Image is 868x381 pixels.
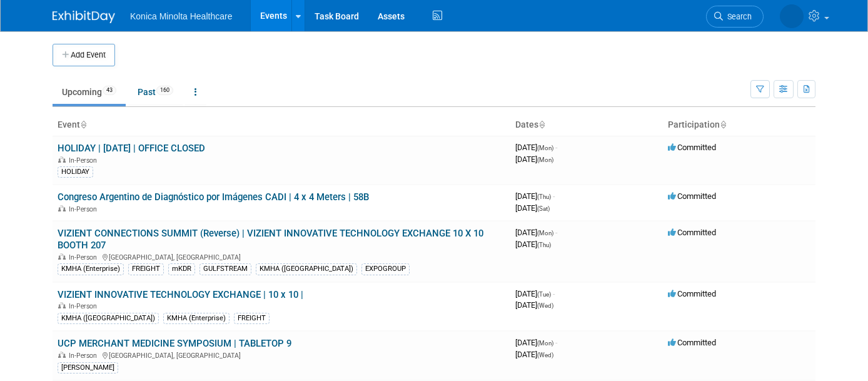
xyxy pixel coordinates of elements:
[515,228,557,237] span: [DATE]
[103,86,116,95] span: 43
[58,156,66,163] img: In-Person Event
[553,191,555,201] span: -
[668,143,716,152] span: Committed
[69,253,101,262] span: In-Person
[553,289,555,298] span: -
[69,352,101,360] span: In-Person
[58,166,93,178] div: HOLIDAY
[53,114,510,136] th: Event
[537,156,553,163] span: (Mon)
[163,313,230,324] div: KMHA (Enterprise)
[234,313,270,324] div: FREIGHT
[361,263,410,275] div: EXPOGROUP
[58,362,118,373] div: [PERSON_NAME]
[58,289,303,300] a: VIZIENT INNOVATIVE TECHNOLOGY EXCHANGE | 10 x 10 |
[537,193,551,200] span: (Thu)
[53,44,115,66] button: Add Event
[80,119,86,130] a: Sort by Event Name
[58,228,483,251] a: VIZIENT CONNECTIONS SUMMIT (Reverse) | VIZIENT INNOVATIVE TECHNOLOGY EXCHANGE 10 X 10 BOOTH 207
[199,263,251,275] div: GULFSTREAM
[58,253,66,260] img: In-Person Event
[69,156,101,165] span: In-Person
[69,205,101,213] span: In-Person
[256,263,357,275] div: KMHA ([GEOGRAPHIC_DATA])
[58,191,369,203] a: Congreso Argentino de Diagnóstico por Imágenes CADI | 4 x 4 Meters | 58B
[58,352,66,358] img: In-Person Event
[128,80,183,104] a: Past160
[58,313,159,324] div: KMHA ([GEOGRAPHIC_DATA])
[537,230,553,236] span: (Mon)
[515,289,555,298] span: [DATE]
[515,191,555,201] span: [DATE]
[515,300,553,310] span: [DATE]
[668,191,716,201] span: Committed
[58,205,66,211] img: In-Person Event
[69,302,101,310] span: In-Person
[510,114,663,136] th: Dates
[128,263,164,275] div: FREIGHT
[537,205,550,212] span: (Sat)
[537,241,551,248] span: (Thu)
[515,203,550,213] span: [DATE]
[130,11,232,21] span: Konica Minolta Healthcare
[537,340,553,347] span: (Mon)
[555,143,557,152] span: -
[515,143,557,152] span: [DATE]
[537,302,553,309] span: (Wed)
[58,338,291,349] a: UCP MERCHANT MEDICINE SYMPOSIUM | TABLETOP 9
[780,4,804,28] img: Annette O'Mahoney
[515,338,557,347] span: [DATE]
[720,119,726,130] a: Sort by Participation Type
[668,338,716,347] span: Committed
[58,263,124,275] div: KMHA (Enterprise)
[168,263,195,275] div: mKDR
[515,240,551,249] span: [DATE]
[663,114,815,136] th: Participation
[537,145,553,151] span: (Mon)
[537,352,553,358] span: (Wed)
[668,228,716,237] span: Committed
[58,143,205,154] a: HOLIDAY | [DATE] | OFFICE CLOSED
[537,291,551,298] span: (Tue)
[555,228,557,237] span: -
[53,80,126,104] a: Upcoming43
[555,338,557,347] span: -
[515,155,553,164] span: [DATE]
[156,86,173,95] span: 160
[58,350,505,360] div: [GEOGRAPHIC_DATA], [GEOGRAPHIC_DATA]
[515,350,553,359] span: [DATE]
[706,6,764,28] a: Search
[53,11,115,23] img: ExhibitDay
[723,12,752,21] span: Search
[668,289,716,298] span: Committed
[538,119,545,130] a: Sort by Start Date
[58,251,505,262] div: [GEOGRAPHIC_DATA], [GEOGRAPHIC_DATA]
[58,302,66,308] img: In-Person Event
